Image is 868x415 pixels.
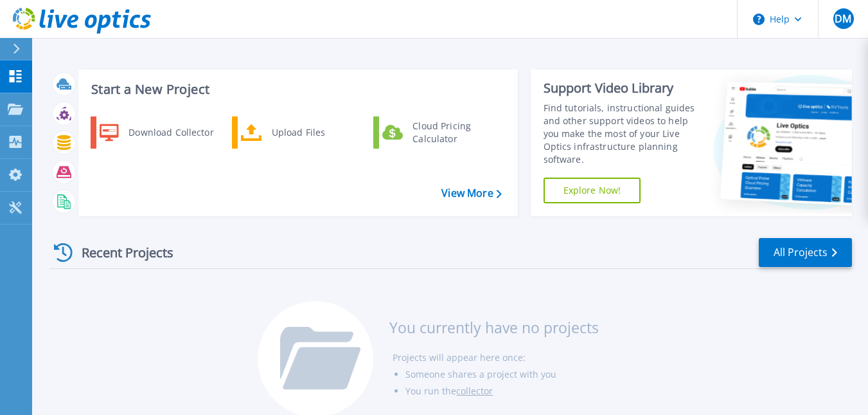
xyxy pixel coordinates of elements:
a: Upload Files [232,116,364,149]
span: DM [835,14,851,24]
a: All Projects [759,238,852,267]
li: Projects will appear here once: [393,349,599,366]
h3: Start a New Project [91,82,501,97]
div: Download Collector [122,120,219,145]
a: Cloud Pricing Calculator [373,116,505,149]
a: collector [456,385,493,397]
h3: You currently have no projects [389,320,599,335]
div: Find tutorials, instructional guides and other support videos to help you make the most of your L... [544,102,704,166]
div: Upload Files [265,120,360,145]
a: Download Collector [91,116,222,149]
div: Cloud Pricing Calculator [406,120,501,145]
a: View More [441,187,501,199]
li: Someone shares a project with you [405,366,599,383]
li: You run the [405,383,599,400]
a: Explore Now! [544,178,641,203]
div: Recent Projects [49,237,191,268]
div: Support Video Library [544,80,704,97]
